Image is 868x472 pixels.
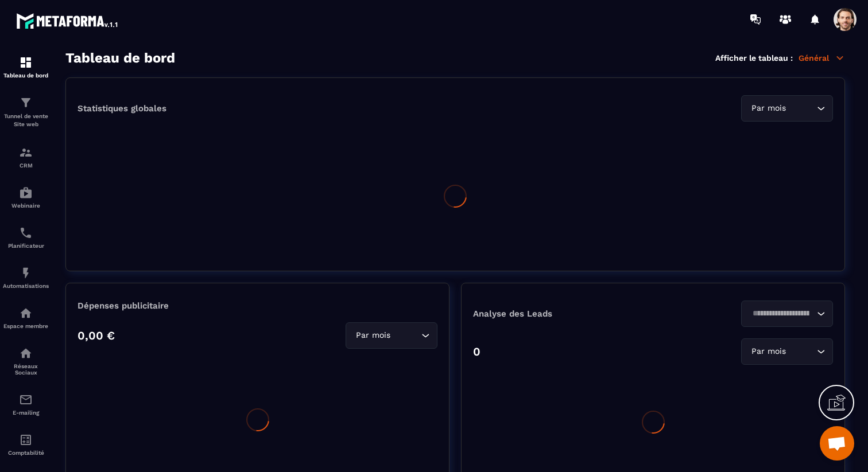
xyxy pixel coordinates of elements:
img: formation [19,96,33,110]
p: Dépenses publicitaire [77,301,437,311]
span: Par mois [749,102,788,115]
p: Général [799,53,845,63]
img: social-network [19,346,33,360]
input: Search for option [393,329,418,342]
input: Search for option [749,307,814,320]
img: email [19,393,33,407]
a: automationsautomationsEspace membre [3,298,49,338]
a: schedulerschedulerPlanificateur [3,217,49,258]
div: Search for option [741,338,833,365]
h3: Tableau de bord [65,50,175,66]
img: automations [19,306,33,320]
a: accountantaccountantComptabilité [3,424,49,465]
a: formationformationCRM [3,137,49,177]
a: automationsautomationsAutomatisations [3,258,49,298]
p: Tableau de bord [3,72,49,79]
p: 0 [473,345,480,358]
p: Réseaux Sociaux [3,363,49,376]
p: Analyse des Leads [473,309,653,319]
a: automationsautomationsWebinaire [3,177,49,217]
p: Espace membre [3,323,49,329]
p: Automatisations [3,283,49,289]
img: formation [19,56,33,69]
p: Webinaire [3,202,49,209]
p: Comptabilité [3,450,49,456]
p: Tunnel de vente Site web [3,112,49,128]
a: formationformationTunnel de vente Site web [3,87,49,137]
a: formationformationTableau de bord [3,47,49,87]
img: scheduler [19,226,33,240]
p: CRM [3,162,49,169]
p: Afficher le tableau : [715,53,793,63]
p: E-mailing [3,409,49,416]
p: Statistiques globales [77,103,166,114]
input: Search for option [788,345,814,358]
span: Par mois [353,329,393,342]
img: formation [19,146,33,159]
div: Ouvrir le chat [820,426,854,461]
div: Search for option [741,301,833,327]
img: accountant [19,433,33,447]
div: Search for option [741,95,833,122]
div: Search for option [346,322,437,349]
p: 0,00 € [77,329,115,342]
a: social-networksocial-networkRéseaux Sociaux [3,338,49,384]
a: emailemailE-mailing [3,384,49,424]
input: Search for option [788,102,814,115]
span: Par mois [749,345,788,358]
p: Planificateur [3,243,49,249]
img: automations [19,186,33,200]
img: logo [16,10,119,31]
img: automations [19,266,33,280]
